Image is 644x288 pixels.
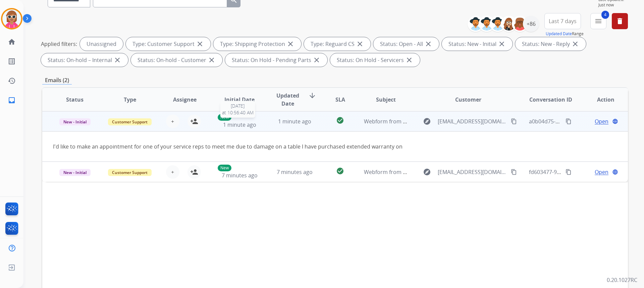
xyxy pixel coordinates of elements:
span: Last 7 days [549,20,577,22]
span: + [171,117,174,125]
mat-icon: close [424,40,432,48]
mat-icon: arrow_downward [308,92,316,100]
div: Type: Reguard CS [304,37,371,51]
div: Type: Customer Support [126,37,211,51]
span: Subject [376,96,396,104]
span: 4 [601,11,609,19]
span: Status [66,96,84,104]
span: SLA [335,96,345,104]
p: Emails (2) [42,76,72,84]
p: New [218,114,231,121]
p: New [218,165,231,171]
mat-icon: delete [616,17,624,25]
span: Type [124,96,136,104]
p: Applied filters: [41,40,77,48]
button: 4 [590,13,606,29]
mat-icon: explore [423,117,431,125]
span: New - Initial [59,169,91,176]
mat-icon: close [405,56,413,64]
span: Open [595,117,608,125]
span: Webform from [EMAIL_ADDRESS][DOMAIN_NAME] on [DATE] [364,118,516,125]
mat-icon: person_add [190,168,198,176]
mat-icon: list_alt [8,57,16,65]
mat-icon: explore [423,168,431,176]
span: [EMAIL_ADDRESS][DOMAIN_NAME] [438,168,507,176]
div: Status: On Hold - Pending Parts [225,53,327,67]
mat-icon: person_add [190,117,198,125]
p: 0.20.1027RC [607,276,637,284]
span: Updated Date [273,92,303,108]
span: Conversation ID [529,96,572,104]
mat-icon: content_copy [511,118,517,124]
div: +86 [523,16,539,32]
span: 7 minutes ago [277,168,313,176]
mat-icon: home [8,38,16,46]
button: + [166,165,179,179]
div: Status: Open - All [373,37,439,51]
span: Just now [598,2,628,8]
span: Customer Support [108,169,152,176]
span: + [171,168,174,176]
mat-icon: content_copy [566,118,572,124]
div: I'd like to make an appointment for one of your service reps to meet me due to damage on a table ... [53,142,507,151]
img: avatar [2,9,21,28]
mat-icon: close [113,56,121,64]
mat-icon: content_copy [566,169,572,175]
mat-icon: inbox [8,96,16,104]
mat-icon: close [571,40,579,48]
div: Status: On-hold – Internal [41,53,128,67]
mat-icon: history [8,77,16,85]
span: at 10:56:40 AM [222,109,254,116]
span: 1 minute ago [223,121,256,128]
mat-icon: close [208,56,216,64]
div: Type: Shipping Protection [213,37,301,51]
span: Range [546,31,584,37]
span: New - Initial [59,118,91,125]
mat-icon: close [356,40,364,48]
mat-icon: close [313,56,321,64]
span: Initial Date [224,96,255,104]
span: Webform from [EMAIL_ADDRESS][DOMAIN_NAME] on [DATE] [364,168,516,176]
span: 7 minutes ago [222,172,258,179]
span: Customer [455,96,481,104]
div: Status: New - Initial [442,37,513,51]
span: Customer Support [108,118,152,125]
button: Last 7 days [544,13,581,29]
mat-icon: close [286,40,294,48]
mat-icon: content_copy [511,169,517,175]
div: Status: On-hold - Customer [131,53,222,67]
button: Updated Date [546,31,572,37]
span: 1 minute ago [278,118,311,125]
span: [DATE] [222,103,254,109]
mat-icon: language [612,118,618,124]
div: Unassigned [80,37,123,51]
mat-icon: check_circle [336,167,344,175]
mat-icon: close [196,40,204,48]
mat-icon: menu [594,17,602,25]
span: fd603477-9f1b-48de-b6d0-fb1d6957b625 [529,168,631,176]
button: + [166,115,179,128]
mat-icon: language [612,169,618,175]
th: Action [573,88,628,111]
span: Open [595,168,608,176]
span: Assignee [173,96,197,104]
mat-icon: check_circle [336,116,344,124]
span: [EMAIL_ADDRESS][DOMAIN_NAME] [438,117,507,125]
mat-icon: close [498,40,506,48]
div: Status: New - Reply [515,37,586,51]
div: Status: On Hold - Servicers [330,53,420,67]
span: a0b04d75-8850-4a8a-b9c3-51a9edb81666 [529,118,634,125]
